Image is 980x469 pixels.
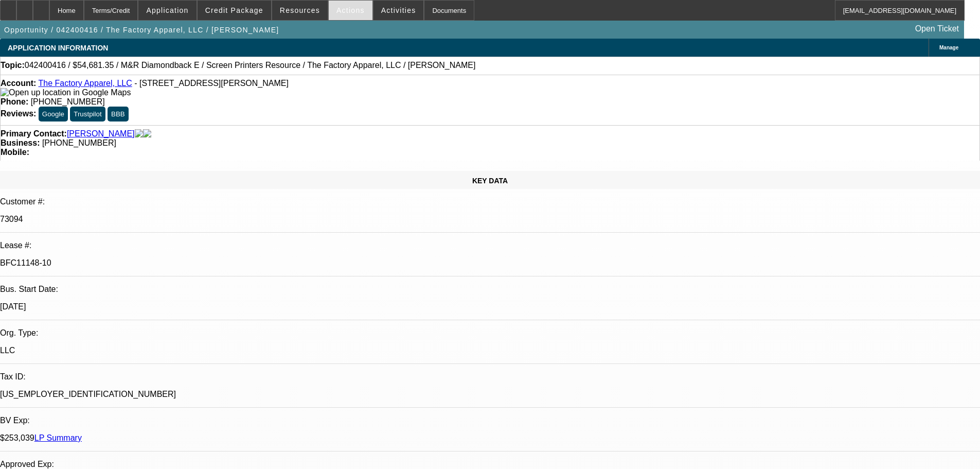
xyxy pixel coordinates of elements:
strong: Mobile: [1,148,29,157]
span: Application [146,6,188,14]
a: The Factory Apparel, LLC [38,79,132,88]
span: Opportunity / 042400416 / The Factory Apparel, LLC / [PERSON_NAME] [4,26,279,34]
a: [PERSON_NAME] [67,129,135,138]
strong: Account: [1,79,36,88]
span: Credit Package [205,6,263,14]
span: APPLICATION INFORMATION [8,44,108,52]
button: Credit Package [198,1,271,20]
span: KEY DATA [472,177,508,185]
img: facebook-icon.png [135,129,143,138]
button: Activities [373,1,424,20]
strong: Phone: [1,97,28,106]
span: Resources [280,6,320,14]
span: Manage [939,45,958,50]
a: View Google Maps [1,88,131,97]
img: Open up location in Google Maps [1,88,131,97]
span: [PHONE_NUMBER] [31,97,105,106]
span: 042400416 / $54,681.35 / M&R Diamondback E / Screen Printers Resource / The Factory Apparel, LLC ... [25,61,476,70]
strong: Topic: [1,61,25,70]
span: [PHONE_NUMBER] [42,138,116,147]
button: Trustpilot [70,107,105,121]
button: Google [39,107,68,121]
strong: Primary Contact: [1,129,67,138]
button: Resources [272,1,328,20]
span: Activities [381,6,416,14]
button: BBB [108,107,129,121]
strong: Business: [1,138,40,147]
img: linkedin-icon.png [143,129,151,138]
a: Open Ticket [911,20,963,38]
button: Actions [329,1,372,20]
span: - [STREET_ADDRESS][PERSON_NAME] [134,79,289,88]
strong: Reviews: [1,109,36,118]
span: Actions [336,6,365,14]
button: Application [138,1,196,20]
a: LP Summary [34,433,82,442]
